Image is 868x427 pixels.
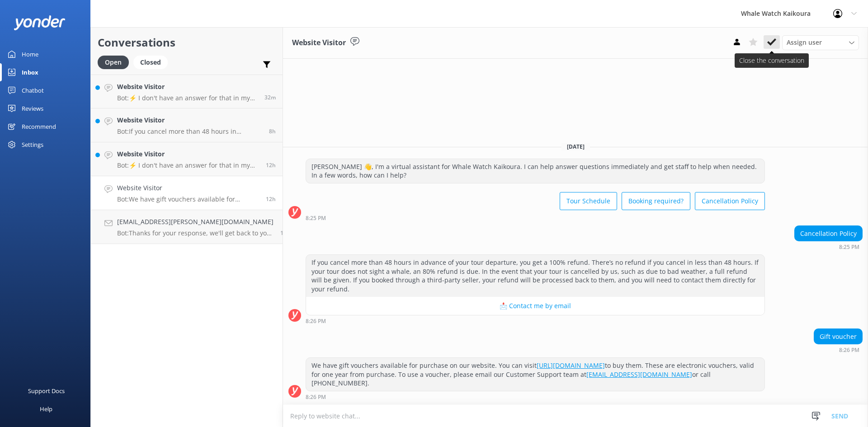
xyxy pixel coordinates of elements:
div: If you cancel more than 48 hours in advance of your tour departure, you get a 100% refund. There’... [306,255,764,296]
span: Aug 23 2025 08:26pm (UTC +12:00) Pacific/Auckland [266,195,276,203]
strong: 8:26 PM [839,347,859,353]
div: Aug 23 2025 08:25pm (UTC +12:00) Pacific/Auckland [794,244,863,250]
div: Aug 23 2025 08:26pm (UTC +12:00) Pacific/Auckland [306,318,765,324]
strong: 8:26 PM [306,394,326,400]
button: 📩 Contact me by email [306,297,764,315]
span: Aug 23 2025 06:34pm (UTC +12:00) Pacific/Auckland [280,229,290,237]
a: Website VisitorBot:⚡ I don't have an answer for that in my knowledge base. Please try and rephras... [91,75,283,108]
h4: Website Visitor [117,82,258,92]
a: [URL][DOMAIN_NAME] [537,361,605,370]
p: Bot: Thanks for your response, we'll get back to you as soon as we can during opening hours. [117,229,274,237]
div: [PERSON_NAME] 👋, I'm a virtual assistant for Whale Watch Kaikoura. I can help answer questions im... [306,159,764,183]
h2: Conversations [98,34,276,51]
a: Closed [133,57,172,67]
span: Aug 24 2025 08:15am (UTC +12:00) Pacific/Auckland [264,94,276,101]
div: Open [98,56,129,69]
div: Gift voucher [814,329,862,344]
div: Aug 23 2025 08:25pm (UTC +12:00) Pacific/Auckland [306,215,765,221]
span: Aug 24 2025 12:33am (UTC +12:00) Pacific/Auckland [269,127,276,135]
a: [EMAIL_ADDRESS][DOMAIN_NAME] [586,370,692,379]
button: Booking required? [622,192,690,210]
div: We have gift vouchers available for purchase on our website. You can visit to buy them. These are... [306,358,764,391]
h4: Website Visitor [117,183,259,193]
div: Closed [133,56,168,69]
h3: Website Visitor [292,37,346,49]
h4: Website Visitor [117,115,262,125]
a: Open [98,57,133,67]
div: Home [22,45,38,63]
h4: [EMAIL_ADDRESS][PERSON_NAME][DOMAIN_NAME] [117,217,274,227]
div: Assign User [782,35,859,50]
div: Aug 23 2025 08:26pm (UTC +12:00) Pacific/Auckland [306,394,765,400]
span: [DATE] [561,143,590,150]
p: Bot: ⚡ I don't have an answer for that in my knowledge base. Please try and rephrase your questio... [117,94,258,102]
span: Assign user [787,38,822,47]
button: Cancellation Policy [695,192,765,210]
a: Website VisitorBot:If you cancel more than 48 hours in advance of your tour departure, you get a ... [91,108,283,142]
a: Website VisitorBot:⚡ I don't have an answer for that in my knowledge base. Please try and rephras... [91,142,283,176]
p: Bot: We have gift vouchers available for purchase on our website. You can visit [URL][DOMAIN_NAME... [117,195,259,203]
div: Help [40,400,52,418]
img: yonder-white-logo.png [14,15,66,30]
a: Website VisitorBot:We have gift vouchers available for purchase on our website. You can visit [UR... [91,176,283,210]
div: Inbox [22,63,38,81]
div: Reviews [22,99,43,117]
div: Settings [22,136,43,154]
a: [EMAIL_ADDRESS][PERSON_NAME][DOMAIN_NAME]Bot:Thanks for your response, we'll get back to you as s... [91,210,283,244]
strong: 8:25 PM [306,216,326,221]
button: Tour Schedule [560,192,617,210]
p: Bot: ⚡ I don't have an answer for that in my knowledge base. Please try and rephrase your questio... [117,161,259,169]
span: Aug 23 2025 08:32pm (UTC +12:00) Pacific/Auckland [266,161,276,169]
div: Aug 23 2025 08:26pm (UTC +12:00) Pacific/Auckland [814,347,863,353]
strong: 8:26 PM [306,319,326,324]
p: Bot: If you cancel more than 48 hours in advance of your tour departure, you get a 100% refund. T... [117,127,262,136]
div: Recommend [22,117,56,136]
h4: Website Visitor [117,149,259,159]
div: Chatbot [22,81,44,99]
div: Support Docs [28,382,65,400]
strong: 8:25 PM [839,244,859,250]
div: Cancellation Policy [795,226,862,241]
